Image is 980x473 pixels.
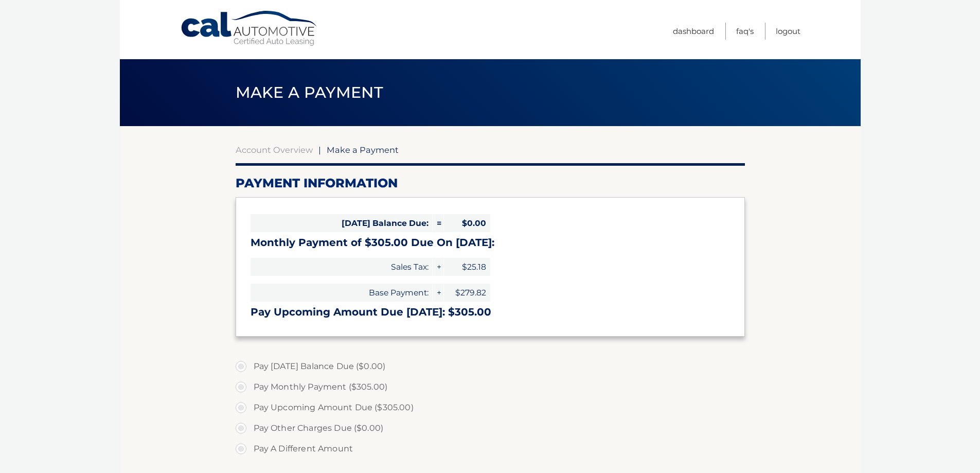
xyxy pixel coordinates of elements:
[236,356,745,377] label: Pay [DATE] Balance Due ($0.00)
[236,418,745,439] label: Pay Other Charges Due ($0.00)
[251,306,730,319] h3: Pay Upcoming Amount Due [DATE]: $305.00
[433,214,443,232] span: =
[251,258,433,276] span: Sales Tax:
[236,176,745,191] h2: Payment Information
[251,236,730,249] h3: Monthly Payment of $305.00 Due On [DATE]:
[776,23,800,40] a: Logout
[433,284,443,302] span: +
[433,258,443,276] span: +
[236,145,313,155] a: Account Overview
[236,397,745,418] label: Pay Upcoming Amount Due ($305.00)
[318,145,321,155] span: |
[236,377,745,397] label: Pay Monthly Payment ($305.00)
[673,23,714,40] a: Dashboard
[444,214,490,232] span: $0.00
[236,439,745,459] label: Pay A Different Amount
[736,23,754,40] a: FAQ's
[444,258,490,276] span: $25.18
[444,284,490,302] span: $279.82
[180,10,319,47] a: Cal Automotive
[327,145,399,155] span: Make a Payment
[251,284,433,302] span: Base Payment:
[236,83,383,102] span: Make a Payment
[251,214,433,232] span: [DATE] Balance Due:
